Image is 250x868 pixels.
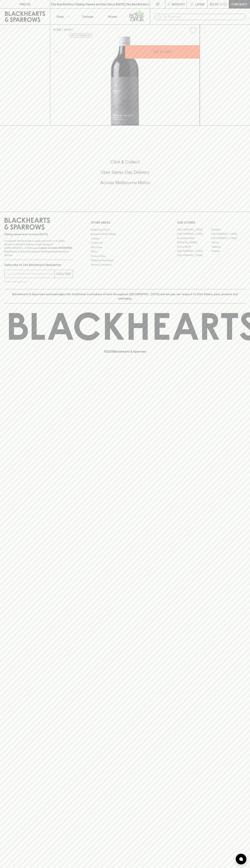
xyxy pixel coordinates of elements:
[53,28,61,31] a: HOME
[177,232,211,236] a: [GEOGRAPHIC_DATA]
[231,2,247,6] p: Checkout
[4,263,73,267] p: Subscribe to The Blackhearts Newsletter
[91,245,159,249] a: Gift Cards
[50,37,200,125] img: 37269.png
[211,240,246,245] a: Fitzroy
[100,9,125,24] a: Stores
[163,14,243,20] input: Try "Pinot noir"
[153,50,172,54] p: ADD TO CART
[211,228,246,232] a: Braddon
[177,220,246,225] p: OUR STORES
[4,180,246,186] h5: Across Melbourne Metro
[195,2,204,6] p: Login
[211,236,246,240] a: [GEOGRAPHIC_DATA]
[64,28,72,31] a: SHOP
[7,271,55,277] input: e.g. jane@blackheartsandsparrows.com.au
[4,159,246,165] h5: Click & Collect
[69,33,92,38] button: Add to wishlist
[177,240,211,245] a: [PERSON_NAME]
[56,14,64,19] p: Shop
[91,220,159,225] p: OTHER AREAS
[91,254,159,258] a: Privacy Policy
[239,857,243,861] img: bubble-icon
[75,9,100,24] a: Tastings
[4,280,73,283] p: We will never spam you
[125,45,200,59] button: ADD TO CART
[55,270,73,278] button: SUBSCRIBE
[177,249,211,253] a: [GEOGRAPHIC_DATA]
[4,233,73,236] p: Sibling owned and run since [DATE]
[177,245,211,249] a: Fitzroy North
[82,14,93,19] p: Tastings
[56,272,71,276] p: SUBSCRIBE
[91,263,159,267] a: Terms & Conditions
[19,2,31,6] p: FIND US
[91,241,159,245] a: Contact Us
[211,249,246,253] a: Prahran
[91,228,159,232] a: Bottle Drop FAQ's
[211,232,246,236] a: [GEOGRAPHIC_DATA]
[91,232,159,236] a: Business & Bulk Gifting
[177,236,211,240] a: Brunswick West
[4,145,246,204] div: Call to action block
[4,239,73,257] p: It is against the law to sell or supply alcohol to, or to obtain alcohol on behalf of a person un...
[4,169,246,175] h5: Uber Same-Day Delivery
[7,292,243,301] p: Blackhearts & Sparrows acknowledges the traditional Custodians of land throughout [GEOGRAPHIC_DAT...
[172,2,185,6] p: Wishlist
[188,26,198,35] button: Add to wishlist
[39,246,72,249] strong: Liquor License #32064953
[50,9,75,24] button: Shop
[177,228,211,232] a: [GEOGRAPHIC_DATA]
[211,245,246,249] a: Geelong
[177,253,211,258] a: [GEOGRAPHIC_DATA]
[108,14,117,19] p: Stores
[210,2,218,6] p: $0.00
[91,236,159,241] a: Careers
[91,258,159,263] a: Shipping Information
[91,250,159,254] a: FAQ's
[224,3,226,5] p: 0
